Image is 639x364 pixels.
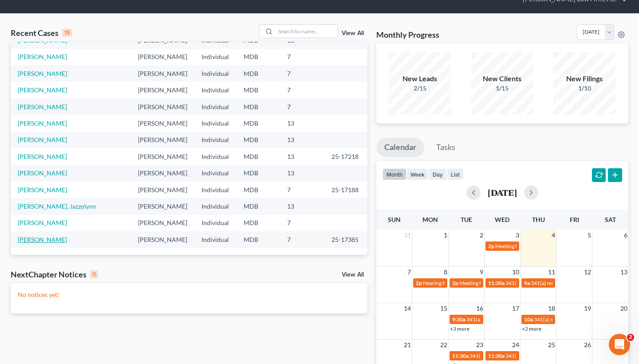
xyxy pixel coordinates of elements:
[515,230,520,241] span: 3
[18,119,67,127] a: [PERSON_NAME]
[522,325,541,332] a: +2 more
[505,352,591,359] span: 341(a) meeting for [PERSON_NAME]
[475,340,484,350] span: 23
[90,270,98,278] div: 0
[547,303,556,314] span: 18
[62,29,72,37] div: 15
[469,352,555,359] span: 341(a) meeting for [PERSON_NAME]
[194,198,236,214] td: Individual
[131,148,194,165] td: [PERSON_NAME]
[342,30,364,36] a: View All
[428,138,463,157] a: Tasks
[439,340,448,350] span: 22
[131,115,194,131] td: [PERSON_NAME]
[18,169,67,177] a: [PERSON_NAME]
[237,182,280,198] td: MDB
[623,230,628,241] span: 6
[488,352,505,359] span: 11:30a
[280,215,324,231] td: 7
[18,36,67,44] a: [PERSON_NAME]
[439,303,448,314] span: 15
[406,168,429,180] button: week
[194,49,236,65] td: Individual
[403,340,412,350] span: 21
[583,340,592,350] span: 26
[551,230,556,241] span: 4
[280,49,324,65] td: 7
[194,182,236,198] td: Individual
[471,84,533,93] div: 1/15
[194,132,236,148] td: Individual
[471,74,533,84] div: New Clients
[18,219,67,226] a: [PERSON_NAME]
[194,115,236,131] td: Individual
[324,148,367,165] td: 25-17218
[479,267,484,277] span: 9
[403,303,412,314] span: 14
[619,267,628,277] span: 13
[403,230,412,241] span: 31
[237,82,280,98] td: MDB
[443,230,448,241] span: 1
[389,84,451,93] div: 2/15
[534,316,619,323] span: 341(a) meeting for [PERSON_NAME]
[18,186,67,194] a: [PERSON_NAME]
[488,280,505,286] span: 11:30a
[547,340,556,350] span: 25
[18,70,67,77] a: [PERSON_NAME]
[280,198,324,214] td: 13
[495,216,509,223] span: Wed
[423,280,492,286] span: Hearing for [PERSON_NAME]
[131,198,194,214] td: [PERSON_NAME]
[324,182,367,198] td: 25-17188
[18,290,360,299] p: No notices yet!
[376,138,424,157] a: Calendar
[488,243,494,249] span: 2p
[280,115,324,131] td: 13
[237,231,280,248] td: MDB
[450,325,469,332] a: +3 more
[447,168,464,180] button: list
[18,136,67,143] a: [PERSON_NAME]
[524,316,533,323] span: 10a
[619,303,628,314] span: 20
[280,165,324,182] td: 13
[511,340,520,350] span: 24
[429,168,447,180] button: day
[609,334,630,355] iframe: Intercom live chat
[131,49,194,65] td: [PERSON_NAME]
[280,82,324,98] td: 7
[237,132,280,148] td: MDB
[131,165,194,182] td: [PERSON_NAME]
[280,99,324,115] td: 7
[237,115,280,131] td: MDB
[532,216,545,223] span: Thu
[511,303,520,314] span: 17
[583,267,592,277] span: 12
[237,198,280,214] td: MDB
[131,82,194,98] td: [PERSON_NAME]
[605,216,616,223] span: Sat
[131,231,194,248] td: [PERSON_NAME]
[389,74,451,84] div: New Leads
[131,182,194,198] td: [PERSON_NAME]
[583,303,592,314] span: 19
[194,148,236,165] td: Individual
[194,231,236,248] td: Individual
[194,99,236,115] td: Individual
[280,182,324,198] td: 7
[18,202,96,210] a: [PERSON_NAME], Jazzolynn
[452,352,469,359] span: 11:30a
[18,86,67,94] a: [PERSON_NAME]
[416,280,422,286] span: 2p
[553,74,615,84] div: New Filings
[18,103,67,111] a: [PERSON_NAME]
[280,132,324,148] td: 13
[280,65,324,82] td: 7
[547,267,556,277] span: 11
[18,236,67,243] a: [PERSON_NAME]
[570,216,579,223] span: Fri
[627,334,634,341] span: 2
[237,148,280,165] td: MDB
[194,82,236,98] td: Individual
